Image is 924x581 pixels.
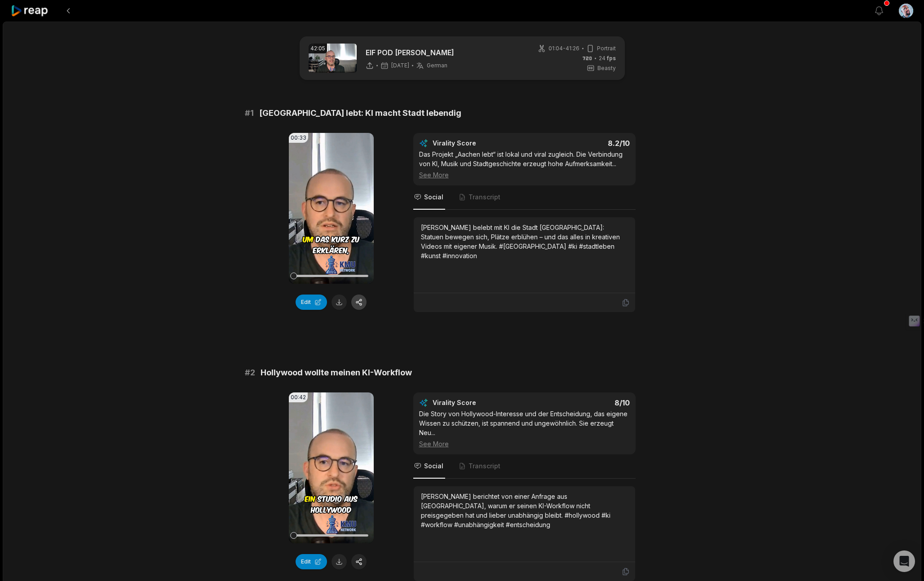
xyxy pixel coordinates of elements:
[607,55,616,62] span: fps
[548,44,579,53] span: 01:04 - 41:26
[261,366,412,379] span: Hollywood wollte meinen KI-Workflow
[245,107,254,119] span: # 1
[597,44,616,53] span: Portrait
[893,550,915,572] div: Open Intercom Messenger
[533,398,630,407] div: 8 /10
[419,170,630,180] div: See More
[597,64,616,72] span: Beasty
[366,47,454,58] p: EIF POD [PERSON_NAME]
[533,139,630,148] div: 8.2 /10
[309,44,327,53] div: 42:05
[413,454,636,479] nav: Tabs
[421,492,628,529] div: [PERSON_NAME] berichtet von einer Anfrage aus [GEOGRAPHIC_DATA], warum er seinen KI-Workflow nich...
[433,398,529,407] div: Virality Score
[289,133,374,284] video: Your browser does not support mp4 format.
[433,139,529,148] div: Virality Score
[245,366,255,379] span: # 2
[296,554,327,569] button: Edit
[419,409,630,449] div: Die Story von Hollywood-Interesse und der Entscheidung, das eigene Wissen zu schützen, ist spanne...
[419,150,630,180] div: Das Projekt „Aachen lebt“ ist lokal und viral zugleich. Die Verbindung von KI, Musik und Stadtges...
[289,392,374,543] video: Your browser does not support mp4 format.
[469,193,500,202] span: Transcript
[419,439,630,449] div: See More
[391,62,409,69] span: [DATE]
[424,462,443,471] span: Social
[296,295,327,310] button: Edit
[469,462,500,471] span: Transcript
[259,107,461,119] span: [GEOGRAPHIC_DATA] lebt: KI macht Stadt lebendig
[599,54,616,62] span: 24
[421,223,628,260] div: [PERSON_NAME] belebt mit KI die Stadt [GEOGRAPHIC_DATA]: Statuen bewegen sich, Plätze erblühen – ...
[427,62,447,69] span: German
[424,193,443,202] span: Social
[413,185,636,210] nav: Tabs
